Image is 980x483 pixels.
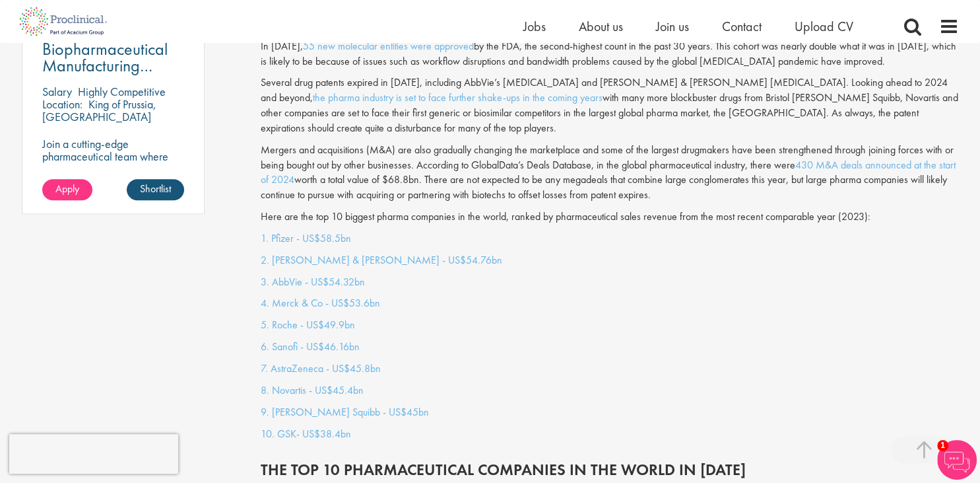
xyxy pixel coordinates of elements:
[579,18,623,35] a: About us
[261,405,429,419] a: 9. [PERSON_NAME] Squibb - US$45bn
[303,39,474,53] a: 55 new molecular entities were approved
[9,434,178,474] iframe: reCAPTCHA
[937,440,977,480] img: Chatbot
[42,137,185,200] p: Join a cutting-edge pharmaceutical team where your precision and passion for quality will help sh...
[261,427,351,441] a: 10. GSK- US$38.4bn
[795,18,853,35] a: Upload CV
[42,41,185,74] a: Biopharmaceutical Manufacturing Associate
[313,91,603,104] a: the pharma industry is set to face further shake-ups in the coming years
[42,179,92,200] a: Apply
[261,253,502,267] a: 2. [PERSON_NAME] & [PERSON_NAME] - US$54.76bn
[937,440,948,451] span: 1
[261,296,380,310] a: 4. Merck & Co - US$53.6bn
[261,143,959,203] p: Mergers and acquisitions (M&A) are also gradually changing the marketplace and some of the larges...
[42,38,168,93] span: Biopharmaceutical Manufacturing Associate
[261,318,355,332] a: 5. Roche - US$49.9bn
[261,209,959,225] p: Here are the top 10 biggest pharma companies in the world, ranked by pharmaceutical sales revenue...
[656,18,689,35] a: Join us
[42,84,72,99] span: Salary
[261,158,956,187] a: 430 M&A deals announced at the start of 2024
[261,383,364,397] a: 8. Novartis - US$45.4bn
[55,182,79,196] span: Apply
[42,96,82,112] span: Location:
[127,179,184,200] a: Shortlist
[261,231,351,245] a: 1. Pfizer - US$58.5bn
[722,18,762,35] a: Contact
[523,18,546,35] a: Jobs
[261,340,360,353] a: 6. Sanofi - US$46.16bn
[261,361,381,375] a: 7. AstraZeneca - US$45.8bn
[261,39,959,69] p: In [DATE], by the FDA, the second-highest count in the past 30 years. This cohort was nearly doub...
[261,75,959,135] p: Several drug patents expired in [DATE], including AbbVie’s [MEDICAL_DATA] and [PERSON_NAME] & [PE...
[261,275,365,289] a: 3. AbbVie - US$54.32bn
[78,84,166,99] p: Highly Competitive
[261,461,959,478] h2: THE TOP 10 PHARMACEUTICAL COMPANIES IN THE WORLD IN [DATE]
[42,96,156,124] p: King of Prussia, [GEOGRAPHIC_DATA]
